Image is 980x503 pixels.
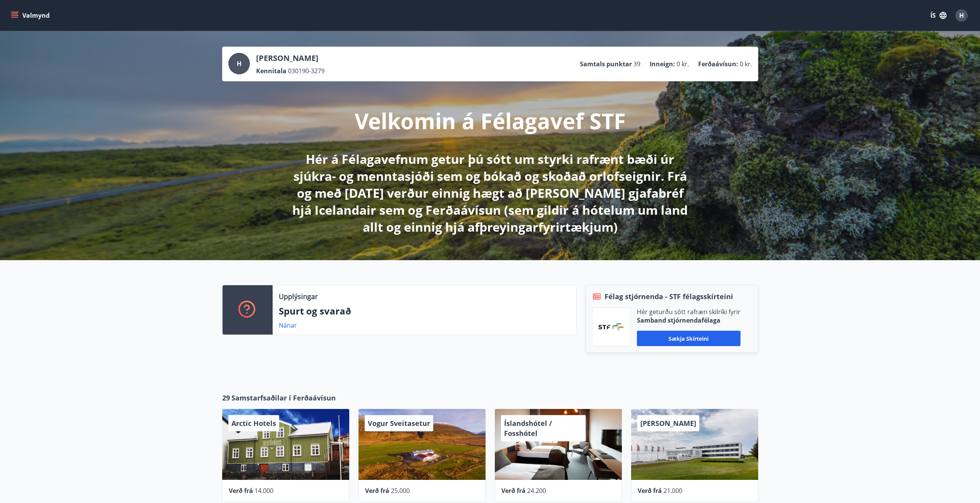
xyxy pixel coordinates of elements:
span: 14.000 [255,486,273,495]
span: 0 kr. [677,60,689,68]
span: Íslandshótel / Fosshótel [504,419,552,438]
span: [PERSON_NAME] [640,419,696,428]
span: Arctic Hotels [231,419,276,428]
p: Upplýsingar [279,291,318,301]
span: 030190-3279 [288,67,325,75]
button: ÍS [926,8,951,22]
span: 29 [222,393,230,403]
span: Félag stjórnenda - STF félagsskírteini [605,291,733,301]
span: Samstarfsaðilar í Ferðaávísun [231,393,336,403]
p: Samband stjórnendafélaga [637,316,740,325]
span: 39 [633,60,640,68]
p: [PERSON_NAME] [256,53,325,64]
p: Kennitala [256,67,286,75]
button: H [952,6,971,25]
p: Samtals punktar [580,60,632,68]
p: Hér á Félagavefnum getur þú sótt um styrki rafrænt bæði úr sjúkra- og menntasjóði sem og bókað og... [287,151,694,236]
span: H [237,59,241,68]
span: Verð frá [229,486,253,495]
span: Verð frá [501,486,526,495]
p: Ferðaávísun : [698,60,738,68]
a: Nánar [279,321,297,330]
span: 25.000 [391,486,410,495]
span: 21.000 [663,486,682,495]
span: Vogur Sveitasetur [368,419,430,428]
span: Verð frá [365,486,389,495]
span: 24.200 [527,486,546,495]
span: 0 kr. [740,60,752,68]
p: Spurt og svarað [279,304,570,318]
button: menu [9,8,53,22]
p: Hér geturðu sótt rafræn skilríki fyrir [637,308,740,316]
p: Inneign : [650,60,675,68]
p: Velkomin á Félagavef STF [355,106,626,135]
span: H [959,11,964,20]
button: Sækja skírteini [637,331,740,346]
img: vjCaq2fThgY3EUYqSgpjEiBg6WP39ov69hlhuPVN.png [598,323,625,330]
span: Verð frá [638,486,662,495]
